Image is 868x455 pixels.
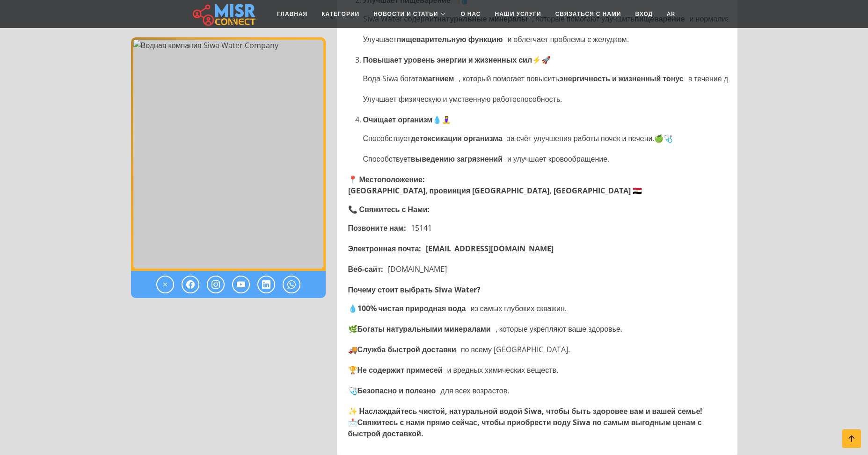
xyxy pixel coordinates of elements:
ya-tr-span: [DOMAIN_NAME] [388,263,447,275]
ya-tr-span: Улучшает физическую и умственную работоспособность. [363,93,562,105]
img: Водная компания Siwa Water Company [131,37,326,271]
ya-tr-span: магнием [423,73,454,84]
ya-tr-span: по всему [GEOGRAPHIC_DATA]. [461,344,570,355]
ya-tr-span: AR [667,10,675,18]
ya-tr-span: в течение дня. [688,73,738,84]
ya-tr-span: Свяжитесь с нами прямо сейчас, чтобы приобрести воду Siwa по самым выгодным ценам с быстрой доста... [348,417,702,439]
ya-tr-span: 🚚 [348,344,357,355]
ya-tr-span: Вход [635,10,653,18]
a: Новости и статьи [366,5,453,23]
ya-tr-span: для всех возрастов. [440,385,509,396]
ya-tr-span: 📩 [348,417,357,427]
a: Вход [628,5,660,23]
ya-tr-span: Очищает организм [363,114,433,125]
ya-tr-span: , который помогает повысить [459,73,559,84]
ya-tr-span: Категории [321,10,359,18]
ya-tr-span: ✨ Наслаждайтесь чистой, натуральной водой Siwa, чтобы быть здоровее вам и вашей семье! [348,406,703,416]
ya-tr-span: и облегчает проблемы с желудком. [507,34,628,45]
ya-tr-span: [EMAIL_ADDRESS][DOMAIN_NAME] [426,243,554,254]
ya-tr-span: 🍏🩺 [654,133,673,144]
img: main.misr_connect [193,2,255,26]
ya-tr-span: Безопасно и полезно [357,385,436,396]
ya-tr-span: детоксикации организма [411,133,503,143]
ya-tr-span: Позвоните нам: [348,223,406,233]
ya-tr-span: Новости и статьи [373,11,438,17]
ya-tr-span: 🏆 [348,364,357,376]
ya-tr-span: Богаты натуральными минералами [357,324,491,334]
ya-tr-span: пищеварительную функцию [397,34,503,44]
ya-tr-span: выведению загрязнений [411,154,503,164]
ya-tr-span: 15141 [411,222,432,234]
ya-tr-span: Способствует [363,133,411,144]
ya-tr-span: 🌿 [348,323,357,334]
ya-tr-span: 💧🧘‍♀️ [432,114,451,125]
ya-tr-span: из самых глубоких скважин. [471,303,567,314]
ya-tr-span: , которые укрепляют ваше здоровье. [496,323,622,334]
a: Главная [270,5,314,23]
ya-tr-span: энергичность и жизненный тонус [559,73,684,84]
a: Наши Услуги [488,5,548,23]
a: Категории [314,5,366,23]
ya-tr-span: за счёт улучшения работы почек и печени. [507,133,655,144]
ya-tr-span: Почему стоит выбрать Siwa Water? [348,284,481,295]
ya-tr-span: и вредных химических веществ. [447,364,558,376]
ya-tr-span: Веб-сайт: [348,264,384,274]
ya-tr-span: Повышает уровень энергии и жизненных сил [363,55,532,65]
ya-tr-span: и улучшает кровообращение. [507,153,609,164]
ya-tr-span: Наши Услуги [495,10,541,18]
ya-tr-span: О нас [460,10,481,18]
ya-tr-span: Способствует [363,153,411,164]
a: AR [660,5,682,23]
ya-tr-span: ⚡🚀 [532,55,551,65]
ya-tr-span: 📞 Свяжитесь с Нами: [348,204,430,214]
ya-tr-span: Не содержит примесей [357,365,443,375]
div: 1 / 1 [131,37,326,271]
ya-tr-span: Электронная почта: [348,243,422,254]
a: О нас [453,5,488,23]
ya-tr-span: Служба быстрой доставки [357,344,456,355]
ya-tr-span: Связаться с нами [555,10,621,18]
ya-tr-span: Главная [277,10,307,18]
ya-tr-span: 100% чистая природная вода [357,303,466,313]
ya-tr-span: 🩺 [348,385,357,396]
ya-tr-span: Улучшает [363,34,397,45]
ya-tr-span: 💧 [348,303,357,314]
ya-tr-span: Вода Siwa богата [363,73,423,84]
ya-tr-span: 📍 Местоположение: [348,174,425,185]
a: Связаться с нами [548,5,628,23]
ya-tr-span: [GEOGRAPHIC_DATA], провинция [GEOGRAPHIC_DATA], [GEOGRAPHIC_DATA] 🇪🇬 [348,185,642,196]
